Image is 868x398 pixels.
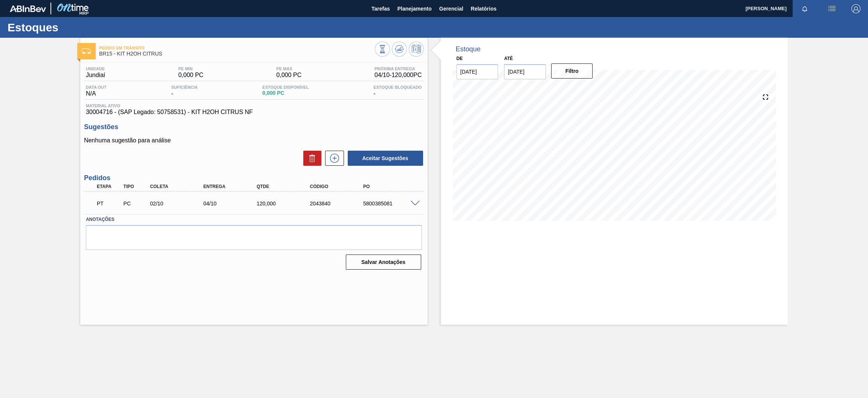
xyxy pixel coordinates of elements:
[122,201,150,207] div: Pedido de Compra
[361,201,422,207] div: 5800385081
[793,3,817,14] button: Notificações
[308,184,369,189] div: Código
[321,151,344,166] div: Nova sugestão
[457,64,498,79] input: dd/mm/yyyy
[84,174,424,182] h3: Pedidos
[84,123,424,131] h3: Sugestões
[409,42,424,57] button: Programar Estoque
[457,56,463,61] label: De
[308,201,369,207] div: 2043840
[348,151,423,166] button: Aceitar Sugestões
[361,184,422,189] div: PO
[82,48,91,54] img: Ícone
[392,42,407,57] button: Atualizar Gráfico
[95,184,124,189] div: Etapa
[300,151,321,166] div: Excluir Sugestões
[375,42,390,57] button: Visão Geral dos Estoques
[262,85,309,89] span: Estoque Disponível
[171,85,197,89] span: Suficiência
[86,72,105,79] span: Jundiaí
[374,66,422,71] span: Próxima Entrega
[504,64,546,79] input: dd/mm/yyyy
[851,4,860,13] img: Logout
[148,201,209,207] div: 02/10/2025
[202,201,262,207] div: 04/10/2025
[97,201,122,207] p: PT
[178,66,203,71] span: PE MIN
[255,184,315,189] div: Qtde
[374,72,422,79] span: 04/10 - 120,000 PC
[344,150,424,167] div: Aceitar Sugestões
[373,85,422,89] span: Estoque Bloqueado
[86,66,105,71] span: Unidade
[86,103,422,108] span: Material ativo
[504,56,513,61] label: Até
[202,184,262,189] div: Entrega
[277,72,302,79] span: 0,000 PC
[262,90,309,96] span: 0,000 PC
[169,85,199,97] div: -
[371,85,423,97] div: -
[8,23,141,32] h1: Estoques
[84,85,108,97] div: N/A
[148,184,209,189] div: Coleta
[122,184,150,189] div: Tipo
[99,51,375,57] span: BR15 - KIT H2OH CITRUS
[397,4,432,13] span: Planejamento
[439,4,463,13] span: Gerencial
[371,4,390,13] span: Tarefas
[10,5,46,12] img: TNhmsLtSVTkK8tSr43FrP2fwEKptu5GPRR3wAAAABJRU5ErkJggg==
[95,195,124,212] div: Pedido em Trânsito
[86,109,422,116] span: 30004716 - (SAP Legado: 50758531) - KIT H2OH CITRUS NF
[277,66,302,71] span: PE MAX
[99,46,375,50] span: Pedido em Trânsito
[827,4,836,13] img: userActions
[456,45,481,53] div: Estoque
[86,85,107,89] span: Data out
[86,214,422,225] label: Anotações
[346,255,421,270] button: Salvar Anotações
[551,63,593,79] button: Filtro
[178,72,203,79] span: 0,000 PC
[471,4,497,13] span: Relatórios
[84,137,424,144] p: Nenhuma sugestão para análise
[255,201,315,207] div: 120,000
